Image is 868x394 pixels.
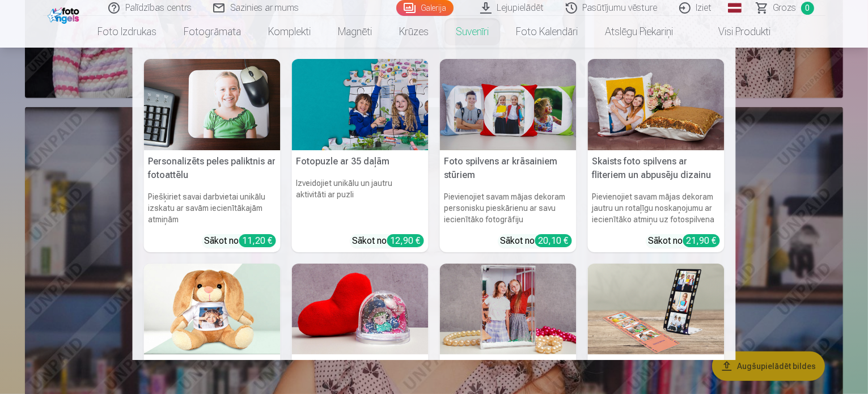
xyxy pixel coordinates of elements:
[239,234,276,247] div: 11,20 €
[773,1,797,15] span: Grozs
[353,234,424,248] div: Sākot no
[144,187,281,230] h6: Piešķiriet savai darbvietai unikālu izskatu ar savām iecienītākajām atmiņām
[144,264,281,355] img: Mīļākā mīkstā rotaļlieta Zaķis ar fotogrāfiju
[801,2,814,15] span: 0
[292,59,429,252] a: Fotopuzle ar 35 daļāmFotopuzle ar 35 daļāmIzveidojiet unikālu un jautru aktivitāti ar puzliSākot ...
[440,150,577,187] h5: Foto spilvens ar krāsainiem stūriem
[255,16,324,48] a: Komplekti
[324,16,386,48] a: Magnēti
[387,234,424,247] div: 12,90 €
[440,59,577,150] img: Foto spilvens ar krāsainiem stūriem
[588,264,725,355] img: 7x21 cm alumīnija fotogrāfiju rāmis ar liecamu pamatni (3 fotogrāfijas)
[440,187,577,230] h6: Pievienojiet savam mājas dekoram personisku pieskārienu ar savu iecienītāko fotogrāfiju
[588,187,725,230] h6: Pievienojiet savam mājas dekoram jautru un rotaļīgu noskaņojumu ar iecienītāko atmiņu uz fotospil...
[535,234,572,247] div: 20,10 €
[440,59,577,252] a: Foto spilvens ar krāsainiem stūriemFoto spilvens ar krāsainiem stūriemPievienojiet savam mājas de...
[502,16,591,48] a: Foto kalendāri
[440,264,577,355] img: Akrila rāmis ar sniegpārsliņām
[292,173,429,230] h6: Izveidojiet unikālu un jautru aktivitāti ar puzli
[591,16,687,48] a: Atslēgu piekariņi
[683,234,720,247] div: 21,90 €
[501,234,572,248] div: Sākot no
[442,16,502,48] a: Suvenīri
[386,16,442,48] a: Krūzes
[170,16,255,48] a: Fotogrāmata
[292,59,429,150] img: Fotopuzle ar 35 daļām
[292,264,429,355] img: Sniega bumba ar foto
[144,354,281,391] h5: Mīļākā mīkstā rotaļlieta Zaķis ar fotogrāfiju
[292,150,429,173] h5: Fotopuzle ar 35 daļām
[440,354,577,377] h5: Akrila rāmis ar sniegpārsliņām
[588,59,725,150] img: Skaists foto spilvens ar fliteriem un abpusēju dizainu
[687,16,784,48] a: Visi produkti
[84,16,170,48] a: Foto izdrukas
[144,150,281,187] h5: Personalizēts peles paliktnis ar fotoattēlu
[292,354,429,377] h5: Sniega bumba ar foto
[588,150,725,187] h5: Skaists foto spilvens ar fliteriem un abpusēju dizainu
[144,59,281,150] img: Personalizēts peles paliktnis ar fotoattēlu
[48,5,82,24] img: /fa1
[649,234,720,248] div: Sākot no
[205,234,276,248] div: Sākot no
[144,59,281,252] a: Personalizēts peles paliktnis ar fotoattēluPersonalizēts peles paliktnis ar fotoattēluPiešķiriet ...
[588,59,725,252] a: Skaists foto spilvens ar fliteriem un abpusēju dizainuSkaists foto spilvens ar fliteriem un abpus...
